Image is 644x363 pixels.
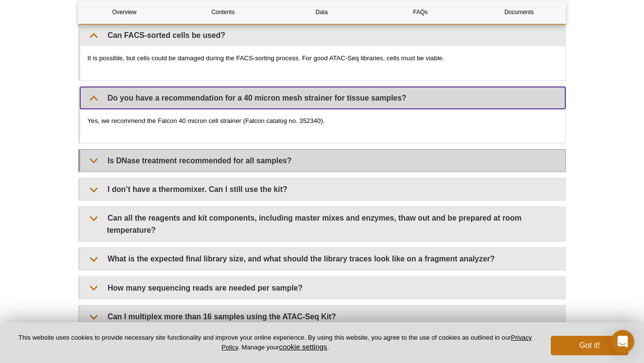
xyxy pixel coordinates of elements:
[611,330,634,353] div: Open Intercom Messenger
[80,87,565,109] summary: Do you have a recommendation for a 40 micron mesh strainer for tissue samples?
[16,333,535,352] p: This website uses cookies to provide necessary site functionality and improve your online experie...
[87,116,558,126] p: Yes, we recommend the Falcon 40 micron cell strainer (Falcon catalog no. 352340).
[80,24,565,46] summary: Can FACS-sorted cells be used?
[276,0,367,24] a: Data
[474,0,565,24] a: Documents
[79,0,170,24] a: Overview
[375,0,466,24] a: FAQs
[80,248,565,270] summary: What is the expected final library size, and what should the library traces look like on a fragme...
[80,178,565,200] summary: I don’t have a thermomixer. Can I still use the kit?
[177,0,269,24] a: Contents
[221,334,532,350] a: Privacy Policy
[87,53,558,63] p: It is possible, but cells could be damaged during the FACS-sorting process. For good ATAC-Seq lib...
[279,343,327,351] button: cookie settings
[80,207,565,241] summary: Can all the reagents and kit components, including master mixes and enzymes, thaw out and be prep...
[551,336,628,355] button: Got it!
[80,150,565,172] summary: Is DNase treatment recommended for all samples?
[80,306,565,328] summary: Can I multiplex more than 16 samples using the ATAC-Seq Kit?
[80,277,565,299] summary: How many sequencing reads are needed per sample?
